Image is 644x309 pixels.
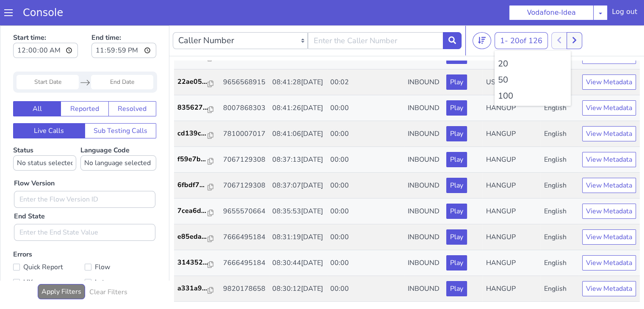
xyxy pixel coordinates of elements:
[269,121,326,147] td: 08:37:13[DATE]
[582,230,636,245] button: View Metadata
[446,178,467,193] button: Play
[541,96,579,121] td: English
[269,251,326,276] td: 08:30:12[DATE]
[91,5,156,35] label: End time:
[177,258,208,268] p: a331a9...
[177,206,208,216] p: e85eda...
[269,147,326,173] td: 08:37:07[DATE]
[541,199,579,225] td: English
[404,225,442,251] td: INBOUND
[498,64,567,77] li: 100
[177,77,216,87] a: 835627...
[13,120,76,145] label: Status
[108,76,156,91] button: Resolved
[495,7,548,24] button: 1- 20of 126
[269,199,326,225] td: 08:31:19[DATE]
[38,259,85,274] button: Apply Filters
[483,251,540,276] td: HANGUP
[404,173,442,199] td: INBOUND
[483,199,540,225] td: HANGUP
[404,121,442,147] td: INBOUND
[541,173,579,199] td: English
[446,204,467,219] button: Play
[446,101,467,116] button: Play
[177,103,208,113] p: cd139c...
[13,7,73,19] a: Console
[327,121,404,147] td: 00:00
[483,121,540,147] td: HANGUP
[80,130,156,145] select: Language Code
[220,96,269,121] td: 7810007017
[13,98,85,113] button: Live Calls
[327,70,404,96] td: 00:00
[404,251,442,276] td: INBOUND
[582,49,636,64] button: View Metadata
[269,44,326,70] td: 08:41:28[DATE]
[509,5,594,20] button: Vodafone-Idea
[61,76,108,91] button: Reported
[404,199,442,225] td: INBOUND
[327,251,404,276] td: 00:00
[14,186,45,196] label: End State
[220,225,269,251] td: 7666495184
[85,98,157,113] button: Sub Testing Calls
[85,236,156,248] label: Flow
[177,154,216,165] a: 6fbdf7...
[327,225,404,251] td: 00:00
[177,232,216,242] a: 314352...
[177,258,216,268] a: a331a9...
[541,251,579,276] td: English
[582,256,636,271] button: View Metadata
[582,204,636,219] button: View Metadata
[327,96,404,121] td: 00:00
[483,225,540,251] td: HANGUP
[14,153,55,163] label: Flow Version
[177,103,216,113] a: cd139c...
[483,173,540,199] td: HANGUP
[220,173,269,199] td: 9655570664
[177,51,208,61] p: 22ae05...
[483,96,540,121] td: HANGUP
[89,263,127,271] h6: Clear Filters
[17,50,79,64] input: Start Date
[498,48,567,61] li: 50
[446,256,467,271] button: Play
[612,7,637,20] div: Log out
[269,225,326,251] td: 08:30:44[DATE]
[327,199,404,225] td: 00:00
[177,154,208,165] p: 6fbdf7...
[498,32,567,45] li: 20
[483,70,540,96] td: HANGUP
[14,166,155,182] input: Enter the Flow Version ID
[13,251,85,263] label: UX
[80,120,156,145] label: Language Code
[177,180,208,190] p: 7cea6d...
[483,44,540,70] td: USER_HANGUP
[327,44,404,70] td: 00:02
[446,49,467,64] button: Play
[91,50,153,64] input: End Date
[220,44,269,70] td: 9656568915
[446,152,467,168] button: Play
[269,70,326,96] td: 08:41:26[DATE]
[582,178,636,193] button: View Metadata
[582,152,636,168] button: View Metadata
[220,199,269,225] td: 7666495184
[308,7,443,24] input: Enter the Caller Number
[220,251,269,276] td: 9820178658
[177,129,208,139] p: f59e7b...
[13,76,61,91] button: All
[13,5,78,35] label: Start time:
[404,70,442,96] td: INBOUND
[404,147,442,173] td: INBOUND
[177,206,216,216] a: e85eda...
[404,96,442,121] td: INBOUND
[582,75,636,90] button: View Metadata
[220,70,269,96] td: 8007868303
[177,77,208,87] p: 835627...
[220,121,269,147] td: 7067129308
[327,147,404,173] td: 00:00
[404,44,442,70] td: INBOUND
[541,70,579,96] td: English
[541,147,579,173] td: English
